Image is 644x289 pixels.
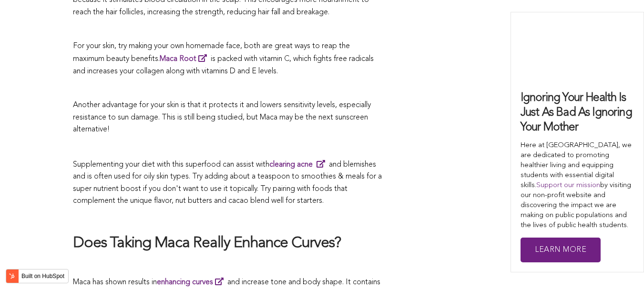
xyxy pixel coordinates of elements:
[157,279,227,286] a: enhancing curves
[269,161,329,169] a: clearing acne
[6,269,69,283] button: Built on HubSpot
[596,243,644,289] iframe: Chat Widget
[73,234,383,254] h2: Does Taking Maca Really Enhance Curves?
[269,161,313,169] strong: clearing acne
[73,42,350,63] span: For your skin, try making your own homemade face, both are great ways to reap the maximum beauty ...
[160,55,211,63] a: Maca Root
[73,101,371,133] span: Another advantage for your skin is that it protects it and lowers sensitivity levels, especially ...
[18,270,68,282] label: Built on HubSpot
[73,161,382,205] span: Supplementing your diet with this superfood can assist with and blemishes and is often used for o...
[73,55,374,75] span: is packed with vitamin C, which fights free radicals and increases your collagen along with vitam...
[6,270,18,282] img: HubSpot sprocket logo
[160,55,196,63] span: Maca Root
[157,279,213,286] strong: enhancing curves
[521,238,601,263] a: Learn More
